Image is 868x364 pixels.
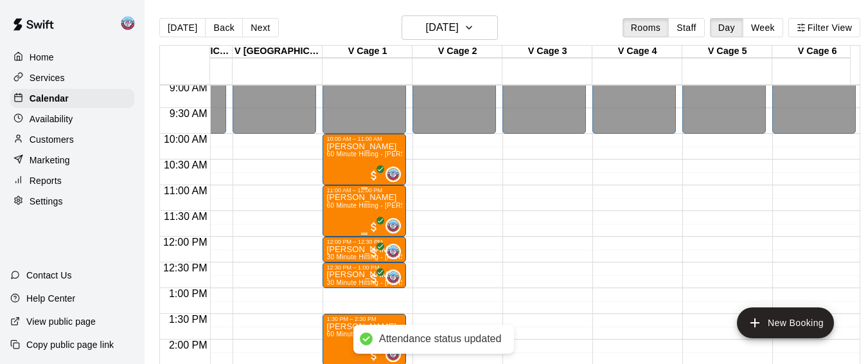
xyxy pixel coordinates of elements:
span: 30 Minute Hitting - [PERSON_NAME] [326,279,440,286]
img: Noah Stofman [387,348,400,361]
span: 9:00 AM [166,82,211,93]
p: Marketing [30,154,70,167]
a: Settings [10,192,134,211]
span: 10:00 AM [161,134,211,145]
span: 60 Minute Hitting - [PERSON_NAME] [326,150,440,158]
button: Week [743,18,783,37]
p: Settings [30,195,63,208]
p: Home [30,51,54,64]
div: Noah Stofman [385,347,401,362]
img: Noah Stofman [387,168,400,181]
span: 11:00 AM [161,185,211,196]
img: Noah Stofman [387,219,400,232]
div: 1:30 PM – 2:30 PM [326,316,402,322]
span: 60 Minute Hitting - [PERSON_NAME] [326,202,440,209]
div: Attendance status updated [379,332,501,346]
a: Reports [10,171,134,190]
button: [DATE] [402,15,498,40]
a: Home [10,48,134,67]
p: Calendar [30,92,69,105]
p: Availability [30,113,73,125]
p: Contact Us [26,269,72,282]
span: Noah Stofman [391,269,401,285]
div: 10:00 AM – 11:00 AM: 60 Minute Hitting - Voorhees [323,134,406,185]
span: 60 Minute Hitting - [PERSON_NAME] [326,331,440,338]
span: 12:00 PM [160,237,210,248]
span: All customers have paid [368,221,380,233]
div: Noah Stofman [385,167,401,182]
div: V Cage 1 [323,46,412,58]
h6: [DATE] [426,19,459,37]
div: V [GEOGRAPHIC_DATA] 2 [233,46,323,58]
span: All customers have paid [368,272,380,285]
div: 12:00 PM – 12:30 PM: 30 Minute Hitting - Voorhees [323,237,406,262]
img: Noah Stofman [387,271,400,284]
span: All customers have paid [368,349,380,362]
div: V Cage 4 [592,46,682,58]
a: Availability [10,109,134,129]
button: Staff [668,18,705,37]
button: add [737,307,834,338]
span: Noah Stofman [391,347,401,362]
div: V Cage 6 [772,46,862,58]
div: 12:00 PM – 12:30 PM [326,239,402,245]
span: 30 Minute Hitting - [PERSON_NAME] [326,253,440,260]
span: 1:30 PM [166,314,211,325]
button: Next [242,18,278,37]
a: Marketing [10,150,134,170]
img: Noah Stofman [120,15,136,31]
span: All customers have paid [368,246,380,259]
button: Back [205,18,243,37]
div: 12:30 PM – 1:00 PM: 30 Minute Hitting - Voorhees [323,262,406,288]
span: 2:00 PM [166,340,211,350]
div: Noah Stofman [385,269,401,285]
div: 11:00 AM – 12:00 PM [326,187,402,194]
p: Customers [30,133,74,146]
div: V Cage 3 [502,46,592,58]
div: V Cage 5 [682,46,772,58]
div: 12:30 PM – 1:00 PM [326,264,402,271]
span: Noah Stofman [391,218,401,233]
p: Reports [30,174,62,187]
div: 10:00 AM – 11:00 AM [326,136,402,142]
p: Copy public page link [26,338,114,351]
span: Noah Stofman [391,244,401,259]
p: Services [30,71,65,84]
a: Services [10,68,134,87]
span: All customers have paid [368,169,380,182]
div: Noah Stofman [385,218,401,233]
button: Filter View [788,18,860,37]
span: 11:30 AM [161,211,211,222]
span: 10:30 AM [161,159,211,170]
span: 12:30 PM [160,262,210,273]
button: Rooms [623,18,669,37]
span: 1:00 PM [166,288,211,299]
img: Noah Stofman [387,245,400,258]
p: View public page [26,315,96,328]
p: Help Center [26,292,75,305]
span: Noah Stofman [391,167,401,182]
a: Customers [10,130,134,149]
span: 9:30 AM [166,108,211,119]
div: 11:00 AM – 12:00 PM: 60 Minute Hitting - Voorhees [323,185,406,237]
div: V Cage 2 [412,46,502,58]
div: Noah Stofman [118,10,145,36]
a: Calendar [10,89,134,108]
button: Day [710,18,743,37]
button: [DATE] [159,18,206,37]
div: Noah Stofman [385,244,401,259]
